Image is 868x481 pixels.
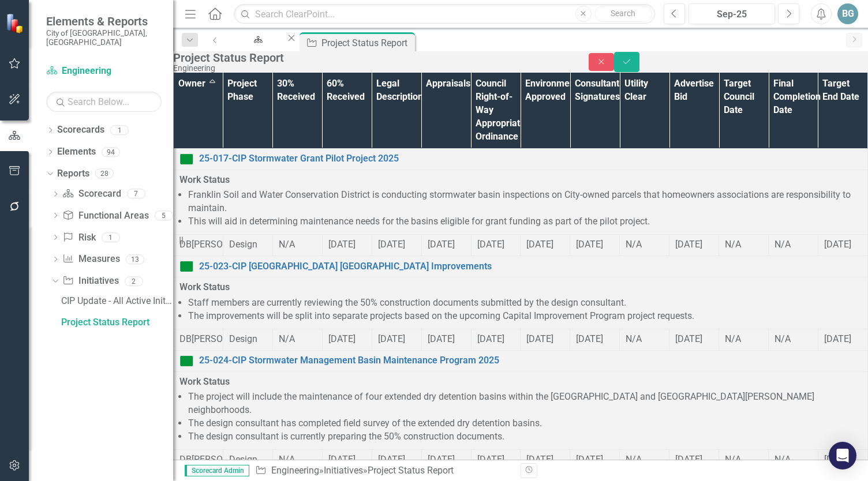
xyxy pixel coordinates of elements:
[46,14,162,28] span: Elements & Reports
[594,6,652,22] button: Search
[185,465,249,476] span: Scorecard Admin
[775,453,812,467] div: N/A
[279,333,316,346] div: N/A
[199,354,862,367] a: 25-024-CIP Stormwater Management Basin Maintenance Program 2025
[179,260,193,273] img: On Target
[227,32,286,47] a: Engineering
[126,254,144,264] div: 13
[255,464,512,478] div: » »
[173,64,566,73] div: Engineering
[229,454,257,465] span: Design
[279,453,316,467] div: N/A
[477,454,504,465] span: [DATE]
[321,36,412,50] div: Project Status Report
[62,187,121,201] a: Scorecard
[192,238,261,251] div: [PERSON_NAME]
[428,239,455,250] span: [DATE]
[46,28,162,47] small: City of [GEOGRAPHIC_DATA], [GEOGRAPHIC_DATA]
[179,281,230,292] strong: Work Status
[61,317,173,328] div: Project Status Report
[428,333,455,344] span: [DATE]
[824,454,851,465] span: [DATE]
[58,292,173,310] a: CIP Update - All Active Initiatives
[179,376,230,387] strong: Work Status
[775,238,812,251] div: N/A
[693,7,771,21] div: Sep-25
[626,333,663,346] div: N/A
[279,238,316,251] div: N/A
[102,147,120,157] div: 94
[188,417,862,430] li: The design consultant has completed field survey of the extended dry detention basins.
[192,453,261,467] div: [PERSON_NAME]
[179,453,192,467] div: DB
[837,3,858,24] button: BG
[46,65,162,78] a: Engineering
[328,239,356,250] span: [DATE]
[46,92,162,112] input: Search Below...
[155,211,173,220] div: 5
[127,189,145,199] div: 7
[689,3,775,24] button: Sep-25
[368,465,454,476] div: Project Status Report
[58,313,173,332] a: Project Status Report
[95,169,114,179] div: 28
[428,454,455,465] span: [DATE]
[179,174,230,185] strong: Work Status
[324,465,363,476] a: Initiatives
[526,454,553,465] span: [DATE]
[57,167,89,181] a: Reports
[526,239,553,250] span: [DATE]
[576,239,603,250] span: [DATE]
[576,333,603,344] span: [DATE]
[62,209,148,223] a: Functional Areas
[477,333,504,344] span: [DATE]
[611,9,635,18] span: Search
[62,275,118,288] a: Initiatives
[725,453,762,467] div: N/A
[179,152,193,166] img: On Target
[188,215,862,228] li: This will aid in determining maintenance needs for the basins eligible for grant funding as part ...
[229,333,257,344] span: Design
[188,390,862,417] li: The project will include the maintenance of four extended dry detention basins within the [GEOGRA...
[125,276,143,286] div: 2
[102,232,120,242] div: 1
[576,454,603,465] span: [DATE]
[199,152,862,166] a: 25-017-CIP Stormwater Grant Pilot Project 2025
[824,333,851,344] span: [DATE]
[378,333,405,344] span: [DATE]
[188,296,862,310] li: Staff members are currently reviewing the 50% construction documents submitted by the design cons...
[271,465,319,476] a: Engineering
[328,454,356,465] span: [DATE]
[775,333,812,346] div: N/A
[725,333,762,346] div: N/A
[229,239,257,250] span: Design
[237,43,275,58] div: Engineering
[179,354,193,368] img: On Target
[62,231,95,245] a: Risk
[829,442,856,469] div: Open Intercom Messenger
[378,454,405,465] span: [DATE]
[675,333,702,344] span: [DATE]
[57,145,96,159] a: Elements
[110,125,129,135] div: 1
[234,4,655,24] input: Search ClearPoint...
[477,239,504,250] span: [DATE]
[526,333,553,344] span: [DATE]
[61,296,173,306] div: CIP Update - All Active Initiatives
[725,238,762,251] div: N/A
[173,51,566,64] div: Project Status Report
[675,454,702,465] span: [DATE]
[675,239,702,250] span: [DATE]
[824,239,851,250] span: [DATE]
[626,453,663,467] div: N/A
[188,430,862,444] li: The design consultant is currently preparing the 50% construction documents.
[199,260,862,273] a: 25-023-CIP [GEOGRAPHIC_DATA] [GEOGRAPHIC_DATA] Improvements
[378,239,405,250] span: [DATE]
[626,238,663,251] div: N/A
[179,333,192,346] div: DB
[57,123,104,137] a: Scorecards
[62,253,119,266] a: Measures
[188,310,862,323] li: The improvements will be split into separate projects based on the upcoming Capital Improvement P...
[328,333,356,344] span: [DATE]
